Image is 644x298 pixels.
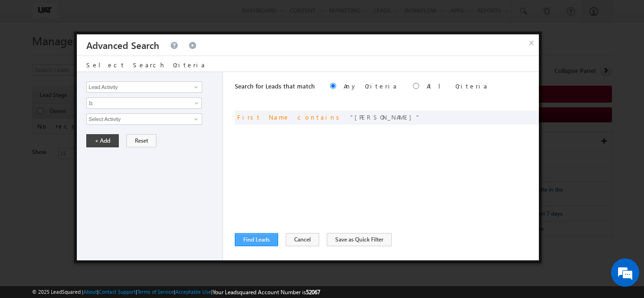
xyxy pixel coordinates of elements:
a: Show All Items [189,114,201,124]
span: First Name [237,113,290,121]
label: All Criteria [427,82,488,90]
button: Save as Quick Filter [327,233,392,246]
a: Show All Items [189,82,201,92]
input: Type to Search [86,81,202,93]
a: About [83,289,97,295]
span: Select Search Criteria [86,61,206,69]
button: Reset [126,134,157,147]
span: Search for Leads that match [235,82,315,90]
a: Is [86,97,202,109]
span: © 2025 LeadSquared | | | | | [32,288,320,297]
span: 52067 [306,289,320,296]
a: Terms of Service [137,289,174,295]
a: Contact Support [99,289,136,295]
a: Acceptable Use [175,289,211,295]
button: Find Leads [235,233,278,246]
span: Is [87,99,189,107]
label: Any Criteria [344,82,398,90]
button: Cancel [286,233,319,246]
button: × [524,34,539,51]
span: contains [297,113,343,121]
span: [PERSON_NAME] [350,113,421,121]
span: Your Leadsquared Account Number is [213,289,320,296]
h3: Advanced Search [86,34,159,56]
input: Type to Search [86,113,202,125]
button: + Add [86,134,119,147]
